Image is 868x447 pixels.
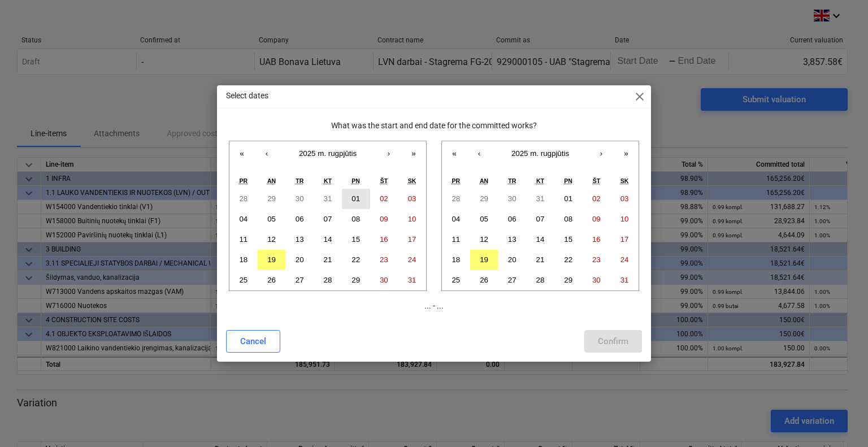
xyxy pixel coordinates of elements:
button: 2025 m. rugpjūčio 23 d. [583,250,611,270]
abbr: pirmadienis [452,177,461,184]
abbr: 2025 m. rugpjūčio 11 d. [452,235,460,244]
button: 2025 m. rugpjūčio 26 d. [470,270,498,290]
abbr: 2025 m. rugpjūčio 11 d. [239,235,248,244]
button: 2025 m. liepos 30 d. [285,189,314,209]
button: 2025 m. rugpjūčio 15 d. [342,229,370,250]
abbr: 2025 m. rugpjūčio 23 d. [380,255,388,264]
abbr: 2025 m. rugpjūčio 28 d. [324,276,332,284]
abbr: 2025 m. rugpjūčio 24 d. [408,255,416,264]
button: » [401,141,426,166]
abbr: 2025 m. rugpjūčio 19 d. [480,255,488,264]
abbr: 2025 m. rugpjūčio 26 d. [480,276,488,284]
abbr: 2025 m. rugpjūčio 15 d. [564,235,572,244]
abbr: pirmadienis [240,177,248,184]
abbr: 2025 m. rugpjūčio 3 d. [408,194,416,203]
abbr: 2025 m. liepos 31 d. [536,194,545,203]
button: 2025 m. rugpjūčio 13 d. [498,229,526,250]
abbr: 2025 m. liepos 30 d. [296,194,304,203]
button: 2025 m. liepos 29 d. [470,189,498,209]
button: 2025 m. rugpjūčio 29 d. [554,270,583,290]
button: 2025 m. rugpjūčio 3 d. [610,189,639,209]
abbr: 2025 m. rugpjūčio 31 d. [408,276,416,284]
abbr: šeštadienis [380,177,388,184]
abbr: 2025 m. rugpjūčio 14 d. [536,235,545,244]
button: 2025 m. liepos 29 d. [258,189,286,209]
abbr: 2025 m. rugpjūčio 15 d. [351,235,360,244]
abbr: 2025 m. rugpjūčio 28 d. [536,276,545,284]
button: 2025 m. rugpjūčio 23 d. [370,250,398,270]
abbr: 2025 m. rugpjūčio 1 d. [351,194,360,203]
abbr: 2025 m. rugpjūčio 6 d. [296,215,304,223]
button: 2025 m. rugpjūčio 30 d. [370,270,398,290]
button: 2025 m. rugpjūčio 26 d. [258,270,286,290]
button: 2025 m. rugpjūčio 15 d. [554,229,583,250]
abbr: 2025 m. liepos 29 d. [267,194,276,203]
button: « [442,141,467,166]
button: 2025 m. rugpjūčio 9 d. [370,209,398,229]
abbr: 2025 m. rugpjūčio 9 d. [592,215,601,223]
abbr: ketvirtadienis [324,177,332,184]
span: 2025 m. rugpjūtis [511,149,569,158]
abbr: 2025 m. rugpjūčio 21 d. [536,255,545,264]
abbr: 2025 m. rugpjūčio 2 d. [592,194,601,203]
abbr: 2025 m. rugpjūčio 17 d. [408,235,416,244]
button: 2025 m. rugpjūčio 30 d. [583,270,611,290]
button: 2025 m. rugpjūčio 19 d. [470,250,498,270]
button: 2025 m. liepos 31 d. [314,189,342,209]
button: 2025 m. rugpjūčio 4 d. [229,209,258,229]
abbr: 2025 m. rugpjūčio 22 d. [351,255,360,264]
abbr: 2025 m. rugpjūčio 30 d. [380,276,388,284]
p: Select dates [226,90,268,102]
div: Cancel [240,334,266,349]
button: 2025 m. rugpjūčio 31 d. [610,270,639,290]
button: 2025 m. liepos 28 d. [442,189,470,209]
span: 2025 m. rugpjūtis [299,149,357,158]
abbr: penktadienis [564,177,572,184]
button: 2025 m. rugpjūčio 29 d. [342,270,370,290]
button: 2025 m. rugpjūčio 10 d. [398,209,426,229]
abbr: 2025 m. rugpjūčio 29 d. [351,276,360,284]
button: Cancel [226,330,280,353]
abbr: 2025 m. rugpjūčio 10 d. [408,215,416,223]
abbr: 2025 m. rugpjūčio 26 d. [267,276,276,284]
abbr: 2025 m. liepos 31 d. [324,194,332,203]
button: 2025 m. rugpjūčio 1 d. [342,189,370,209]
button: 2025 m. rugpjūčio 12 d. [258,229,286,250]
button: 2025 m. rugpjūčio 21 d. [314,250,342,270]
abbr: penktadienis [351,177,360,184]
abbr: 2025 m. rugpjūčio 7 d. [536,215,545,223]
abbr: trečiadienis [296,177,303,184]
abbr: šeštadienis [593,177,600,184]
abbr: antradienis [267,177,276,184]
abbr: 2025 m. rugpjūčio 5 d. [480,215,488,223]
button: 2025 m. rugpjūčio 18 d. [442,250,470,270]
button: 2025 m. rugpjūčio 11 d. [229,229,258,250]
button: ‹ [254,141,279,166]
abbr: 2025 m. rugpjūčio 25 d. [452,276,460,284]
button: 2025 m. rugpjūčio 16 d. [583,229,611,250]
abbr: 2025 m. liepos 28 d. [239,194,248,203]
abbr: 2025 m. rugpjūčio 12 d. [480,235,488,244]
button: 2025 m. rugpjūčio 5 d. [470,209,498,229]
button: 2025 m. rugpjūčio 21 d. [526,250,554,270]
abbr: 2025 m. liepos 29 d. [480,194,488,203]
abbr: 2025 m. rugpjūčio 14 d. [324,235,332,244]
button: 2025 m. rugpjūčio 27 d. [285,270,314,290]
abbr: 2025 m. rugpjūčio 18 d. [239,255,248,264]
button: 2025 m. rugpjūčio 27 d. [498,270,526,290]
button: 2025 m. rugpjūčio 3 d. [398,189,426,209]
abbr: 2025 m. rugpjūčio 29 d. [564,276,572,284]
abbr: 2025 m. rugpjūčio 16 d. [380,235,388,244]
button: 2025 m. rugpjūčio 8 d. [554,209,583,229]
button: 2025 m. rugpjūčio 22 d. [554,250,583,270]
button: 2025 m. rugpjūtis [492,141,589,166]
abbr: 2025 m. rugpjūčio 23 d. [592,255,601,264]
button: ‹ [467,141,492,166]
abbr: 2025 m. rugpjūčio 1 d. [564,194,572,203]
button: 2025 m. rugpjūčio 28 d. [526,270,554,290]
abbr: ketvirtadienis [536,177,544,184]
button: 2025 m. liepos 30 d. [498,189,526,209]
button: 2025 m. rugpjūčio 11 d. [442,229,470,250]
button: 2025 m. rugpjūčio 22 d. [342,250,370,270]
abbr: trečiadienis [508,177,516,184]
